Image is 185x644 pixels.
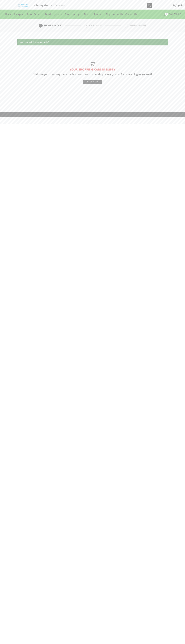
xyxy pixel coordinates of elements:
a: Blog [105,11,112,17]
a: Products [93,11,105,17]
span: ₹ [174,12,175,16]
a: Drip Irrigation [44,11,63,17]
h1: YOUR SHOPPING CART IS EMPTY [17,68,168,72]
span: Sign in [176,4,183,7]
div: “Pen Tocha” removed. [17,39,168,45]
a: Contact Us [124,11,138,17]
a: 1 Cart ₹10.00 [155,12,181,17]
a: About Us [112,11,124,17]
a: Checkout [84,24,123,28]
p: We invite you to get acquainted with an assortment of our shop. Surely you can find something for... [17,72,168,77]
span: 1 [165,13,168,16]
a: Sign in [156,3,183,8]
a: Return To Shop [83,80,102,84]
a: Home [4,11,13,17]
bdi: 10.00 [174,12,181,16]
a: Filter [83,11,93,17]
a: Raingun [13,11,26,17]
input: Search for... [54,3,147,8]
span: Cart [168,12,173,16]
a: Brush Cutter [26,11,44,17]
a: Sprayer pump [63,11,83,17]
button: Search button [147,3,152,8]
a: Undo? [43,41,49,44]
span: Return To Shop [87,80,98,83]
